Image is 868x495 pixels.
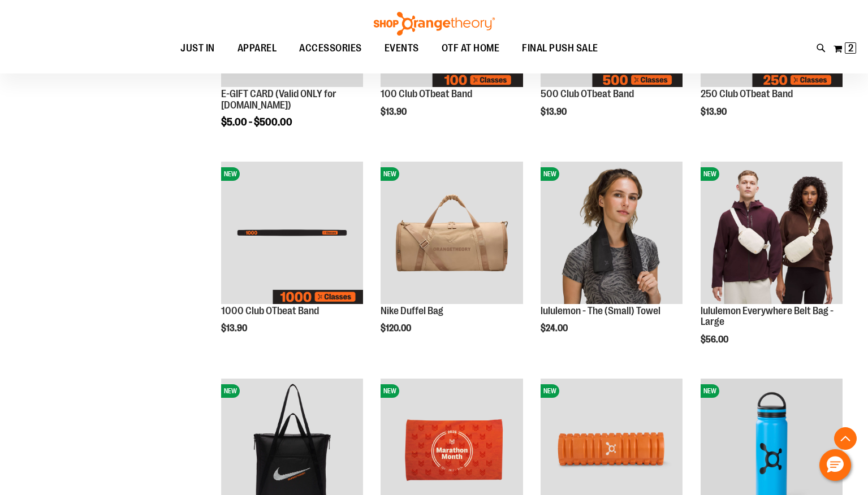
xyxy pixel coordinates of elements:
span: FINAL PUSH SALE [522,36,598,61]
a: E-GIFT CARD (Valid ONLY for [DOMAIN_NAME]) [221,88,336,111]
a: 250 Club OTbeat Band [701,88,793,99]
span: $13.90 [221,323,249,333]
a: lululemon - The (Small) TowelNEW [541,162,683,305]
span: JUST IN [180,36,215,61]
a: lululemon Everywhere Belt Bag - Large [701,305,834,328]
span: EVENTS [385,36,419,61]
span: NEW [701,384,719,398]
img: Image of 1000 Club OTbeat Band [221,162,363,303]
a: FINAL PUSH SALE [511,36,610,62]
a: 1000 Club OTbeat Band [221,305,319,316]
span: $5.00 - $500.00 [221,116,292,128]
span: NEW [221,384,240,398]
span: $13.90 [541,107,568,117]
div: product [375,156,528,362]
span: ACCESSORIES [299,36,362,61]
img: lululemon - The (Small) Towel [541,162,683,303]
a: EVENTS [373,36,430,62]
span: NEW [381,384,399,398]
div: product [535,156,688,362]
div: product [215,156,369,357]
a: 100 Club OTbeat Band [381,88,472,99]
span: $13.90 [701,107,728,117]
span: NEW [701,167,719,181]
span: $13.90 [381,107,408,117]
a: Nike Duffel BagNEW [381,162,522,305]
button: Back To Top [834,427,857,450]
span: NEW [221,167,240,181]
a: JUST IN [169,36,226,61]
a: 500 Club OTbeat Band [541,88,634,99]
span: NEW [381,167,399,181]
a: lululemon Everywhere Belt Bag - LargeNEW [701,162,843,305]
a: APPAREL [226,36,288,62]
div: product [695,156,848,374]
a: OTF AT HOME [430,36,511,62]
span: OTF AT HOME [442,36,500,61]
span: NEW [541,384,559,398]
span: $120.00 [381,323,413,333]
a: lululemon - The (Small) Towel [541,305,660,316]
button: Hello, have a question? Let’s chat. [819,449,851,481]
img: Shop Orangetheory [372,12,496,36]
img: Nike Duffel Bag [381,162,522,303]
span: NEW [541,167,559,181]
span: APPAREL [237,36,277,61]
img: lululemon Everywhere Belt Bag - Large [701,162,843,303]
span: $24.00 [541,323,569,333]
a: ACCESSORIES [288,36,373,62]
span: $56.00 [701,335,730,345]
a: Image of 1000 Club OTbeat BandNEW [221,162,363,305]
span: 2 [848,42,853,54]
a: Nike Duffel Bag [381,305,443,316]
